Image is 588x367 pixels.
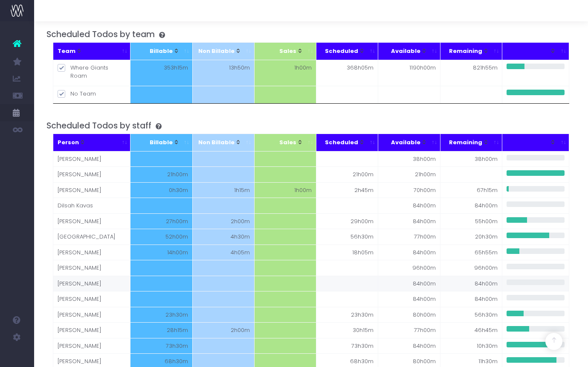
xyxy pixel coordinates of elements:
[502,43,569,60] th: : activate to sort column ascending
[46,121,576,131] h4: Scheduled Todos by staff
[53,213,131,229] td: [PERSON_NAME]
[316,338,378,354] td: 73h30m
[53,134,131,151] th: Person: activate to sort column ascending
[378,213,440,229] td: 84h00m
[130,307,192,323] td: 23h30m
[440,338,502,354] td: 10h30m
[53,166,131,182] td: [PERSON_NAME]
[53,322,131,338] td: [PERSON_NAME]
[502,134,569,151] th: : activate to sort column ascending
[445,138,489,147] div: Remaining
[378,151,440,167] td: 38h00m
[53,198,131,213] td: Dilsah Kavas
[440,43,502,60] th: Remaining: activate to sort column ascending
[135,47,179,55] div: Billable
[378,198,440,213] td: 84h00m
[378,338,440,354] td: 84h00m
[382,47,427,55] div: Available
[130,166,192,182] td: 21h00m
[130,182,192,198] td: 0h30m
[58,90,126,98] label: No Team
[193,213,255,229] td: 2h00m
[378,166,440,182] td: 21h00m
[53,338,131,354] td: [PERSON_NAME]
[58,64,126,80] label: Where Giants Roam
[193,60,255,86] td: 13h50m
[193,322,255,338] td: 2h00m
[378,229,440,245] td: 77h00m
[130,213,192,229] td: 27h00m
[378,60,440,86] td: 1190h00m
[255,60,316,86] td: 1h00m
[11,350,23,363] img: images/default_profile_image.png
[440,276,502,291] td: 84h00m
[316,60,378,86] td: 368h05m
[378,245,440,260] td: 84h00m
[378,276,440,291] td: 84h00m
[53,43,131,60] th: Team: activate to sort column ascending
[378,307,440,323] td: 80h00m
[46,29,576,39] h4: Scheduled Todos by team
[440,245,502,260] td: 65h55m
[53,229,131,245] td: [GEOGRAPHIC_DATA]
[193,134,255,151] th: Non Billable: activate to sort column ascending
[197,138,241,147] div: Non Billable
[378,43,440,60] th: Available: activate to sort column ascending
[53,260,131,276] td: [PERSON_NAME]
[316,182,378,198] td: 2h45m
[378,260,440,276] td: 96h00m
[321,47,365,55] div: Scheduled
[316,307,378,323] td: 23h30m
[382,138,427,147] div: Available
[130,229,192,245] td: 52h00m
[316,166,378,182] td: 21h00m
[53,151,131,167] td: [PERSON_NAME]
[255,43,316,60] th: Sales: activate to sort column ascending
[193,43,255,60] th: Non Billable: activate to sort column ascending
[316,229,378,245] td: 56h30m
[259,138,303,147] div: Sales
[321,138,365,147] div: Scheduled
[53,307,131,323] td: [PERSON_NAME]
[316,43,378,60] th: Scheduled: activate to sort column ascending
[440,60,502,86] td: 821h55m
[130,338,192,354] td: 73h30m
[130,245,192,260] td: 14h00m
[440,229,502,245] td: 20h30m
[440,260,502,276] td: 96h00m
[197,47,241,55] div: Non Billable
[440,307,502,323] td: 56h30m
[378,134,440,151] th: Available: activate to sort column ascending
[255,182,316,198] td: 1h00m
[445,47,489,55] div: Remaining
[130,60,192,86] td: 353h15m
[440,134,502,151] th: Remaining: activate to sort column ascending
[378,322,440,338] td: 77h00m
[58,47,118,55] div: Team
[378,291,440,307] td: 84h00m
[440,151,502,167] td: 38h00m
[440,322,502,338] td: 46h45m
[130,322,192,338] td: 28h15m
[316,134,378,151] th: Scheduled: activate to sort column ascending
[316,245,378,260] td: 18h05m
[440,198,502,213] td: 84h00m
[130,134,192,151] th: Billable: activate to sort column ascending
[135,138,179,147] div: Billable
[193,229,255,245] td: 4h30m
[259,47,303,55] div: Sales
[130,43,192,60] th: Billable: activate to sort column ascending
[58,138,118,147] div: Person
[193,245,255,260] td: 4h05m
[255,134,316,151] th: Sales: activate to sort column ascending
[53,245,131,260] td: [PERSON_NAME]
[193,182,255,198] td: 1h15m
[316,213,378,229] td: 29h00m
[53,182,131,198] td: [PERSON_NAME]
[440,182,502,198] td: 67h15m
[53,276,131,291] td: [PERSON_NAME]
[316,322,378,338] td: 30h15m
[53,291,131,307] td: [PERSON_NAME]
[440,291,502,307] td: 84h00m
[378,182,440,198] td: 70h00m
